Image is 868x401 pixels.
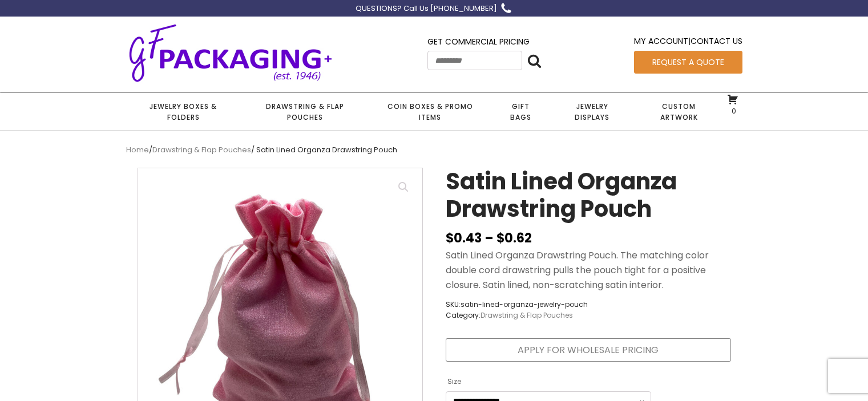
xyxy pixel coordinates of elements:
img: GF Packaging + - Established 1946 [126,22,335,84]
span: – [485,229,494,247]
span: SKU: [446,299,588,310]
a: Jewelry Displays [550,93,635,131]
a: View full-screen image gallery [393,177,414,197]
a: Request a Quote [634,51,742,74]
p: Satin Lined Organza Drawstring Pouch. The matching color double cord drawstring pulls the pouch t... [446,248,731,292]
a: Drawstring & Flap Pouches [481,310,573,320]
h1: Satin Lined Organza Drawstring Pouch [446,168,731,228]
nav: Breadcrumb [126,144,742,156]
span: $ [446,229,454,247]
bdi: 0.43 [446,229,482,247]
a: My Account [634,35,688,47]
div: QUESTIONS? Call Us [PHONE_NUMBER] [356,3,497,15]
a: Custom Artwork [635,93,723,131]
a: Get Commercial Pricing [427,36,530,47]
span: Category: [446,310,588,321]
a: Jewelry Boxes & Folders [126,93,241,131]
a: Gift Bags [491,93,550,131]
bdi: 0.62 [496,229,532,247]
span: 0 [729,106,736,116]
a: Drawstring & Flap Pouches [241,93,369,131]
span: $ [496,229,504,247]
a: Contact Us [691,35,742,47]
a: Drawstring & Flap Pouches [152,144,251,155]
a: Apply for Wholesale Pricing [446,338,731,362]
label: Size [447,372,461,391]
a: Coin Boxes & Promo Items [369,93,491,131]
a: 0 [727,94,738,115]
div: | [634,35,742,50]
a: Home [126,144,149,155]
span: satin-lined-organza-jewelry-pouch [461,299,588,309]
